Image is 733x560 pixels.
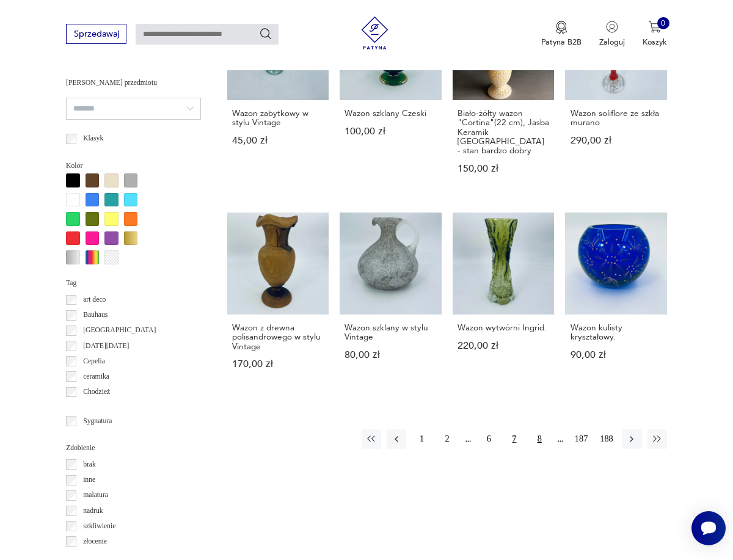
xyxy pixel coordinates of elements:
[458,341,549,351] p: 220,00 zł
[83,401,109,413] p: Ćmielów
[541,37,582,48] p: Patyna B2B
[458,323,549,332] h3: Wazon wytwórni Ingrid.
[565,213,667,391] a: Wazon kulisty kryształowy.Wazon kulisty kryształowy.90,00 zł
[571,136,662,145] p: 290,00 zł
[505,429,524,449] button: 7
[345,351,436,360] p: 80,00 zł
[691,511,726,545] iframe: Smartsupp widget button
[227,213,329,391] a: Wazon z drewna polisandrowego w stylu VintageWazon z drewna polisandrowego w stylu Vintage170,00 zł
[83,386,110,398] p: Chodzież
[340,213,442,391] a: Wazon szklany w stylu VintageWazon szklany w stylu Vintage80,00 zł
[259,27,272,40] button: Szukaj
[83,536,107,548] p: złocenie
[83,459,96,471] p: brak
[643,21,667,48] button: 0Koszyk
[66,24,126,44] button: Sprzedawaj
[345,127,436,136] p: 100,00 zł
[657,17,669,29] div: 0
[649,21,661,33] img: Ikona koszyka
[83,133,103,145] p: Klasyk
[458,109,549,155] h3: Biało-żółty wazon "Cortina"(22 cm), Jasba Keramik [GEOGRAPHIC_DATA] - stan bardzo dobry
[83,340,129,352] p: [DATE][DATE]
[66,442,201,454] p: Zdobienie
[555,21,567,34] img: Ikona medalu
[345,323,436,342] h3: Wazon szklany w stylu Vintage
[458,164,549,173] p: 150,00 zł
[66,277,201,289] p: Tag
[232,323,324,351] h3: Wazon z drewna polisandrowego w stylu Vintage
[83,355,105,368] p: Cepelia
[599,21,625,48] button: Zaloguj
[66,160,201,172] p: Kolor
[541,21,582,48] a: Ikona medaluPatyna B2B
[597,429,616,449] button: 188
[83,474,95,486] p: inne
[541,21,582,48] button: Patyna B2B
[83,505,103,517] p: nadruk
[232,136,324,145] p: 45,00 zł
[530,429,549,449] button: 8
[571,323,662,342] h3: Wazon kulisty kryształowy.
[232,109,324,128] h3: Wazon zabytkowy w stylu Vintage
[599,37,625,48] p: Zaloguj
[66,77,201,89] p: [PERSON_NAME] przedmiotu
[83,489,108,501] p: malatura
[345,109,436,118] h3: Wazon szklany Czeski
[83,371,109,383] p: ceramika
[83,415,112,427] p: Sygnatura
[571,351,662,360] p: 90,00 zł
[571,109,662,128] h3: Wazon soliflore ze szkła murano
[354,16,395,49] img: Patyna - sklep z meblami i dekoracjami vintage
[606,21,618,33] img: Ikonka użytkownika
[83,309,108,321] p: Bauhaus
[479,429,498,449] button: 6
[453,213,555,391] a: Wazon wytwórni Ingrid.Wazon wytwórni Ingrid.220,00 zł
[83,324,156,336] p: [GEOGRAPHIC_DATA]
[571,429,591,449] button: 187
[412,429,431,449] button: 1
[83,294,106,306] p: art deco
[83,520,115,533] p: szkliwienie
[66,31,126,38] a: Sprzedawaj
[643,37,667,48] p: Koszyk
[232,360,324,369] p: 170,00 zł
[437,429,457,449] button: 2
